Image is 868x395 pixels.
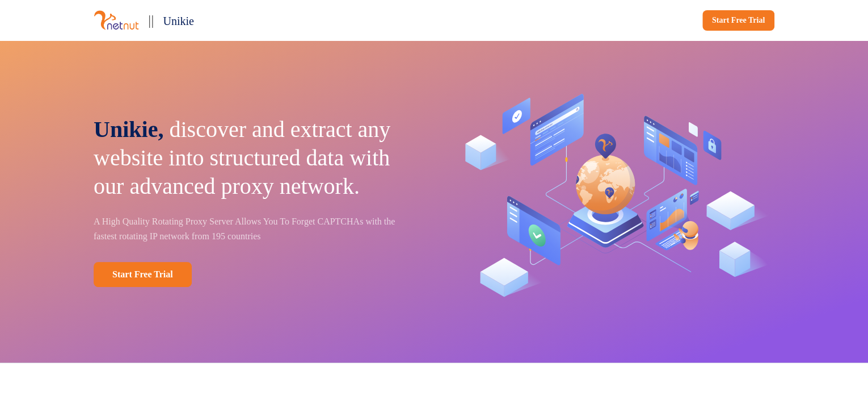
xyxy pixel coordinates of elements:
p: discover and extract any website into structured data with our advanced proxy network. [94,115,418,201]
a: Start Free Trial [702,10,774,31]
p: A High Quality Rotating Proxy Server Allows You To Forget CAPTCHAs with the fastest rotating IP n... [94,214,418,244]
span: Unikie, [94,117,163,142]
span: Unikie [163,15,193,27]
a: Start Free Trial [94,262,192,287]
p: || [148,9,154,31]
